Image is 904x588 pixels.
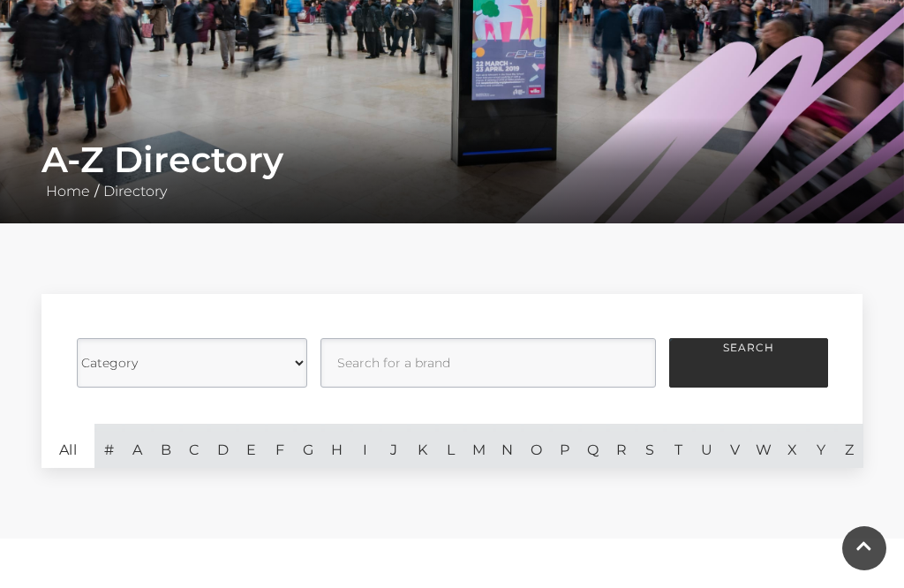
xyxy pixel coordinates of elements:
a: All [41,424,94,468]
a: D [208,424,237,468]
a: Directory [99,183,171,200]
a: V [721,424,750,468]
a: I [350,424,379,468]
a: Z [835,424,863,468]
a: Home [41,183,94,200]
a: L [436,424,464,468]
a: K [408,424,436,468]
a: B [152,424,180,468]
a: T [664,424,692,468]
div: / [28,139,876,202]
a: R [607,424,636,468]
a: G [294,424,322,468]
a: J [380,424,408,468]
a: F [266,424,294,468]
a: U [693,424,721,468]
a: A [123,424,151,468]
a: Y [807,424,835,468]
a: H [322,424,350,468]
input: Search for a brand [320,338,656,388]
a: N [493,424,522,468]
a: E [237,424,265,468]
a: X [778,424,806,468]
a: M [464,424,493,468]
a: W [750,424,778,468]
a: # [94,424,123,468]
a: S [636,424,664,468]
a: Q [579,424,607,468]
a: P [550,424,578,468]
a: C [180,424,208,468]
h1: A-Z Directory [41,139,863,181]
a: O [522,424,550,468]
button: Search [669,338,828,388]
